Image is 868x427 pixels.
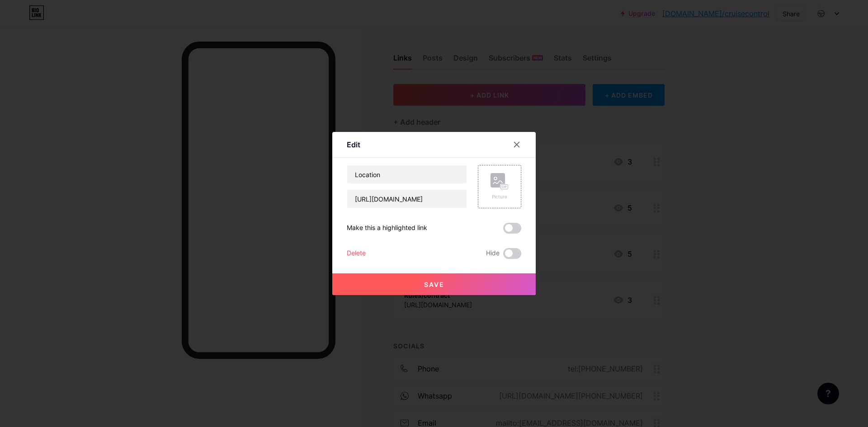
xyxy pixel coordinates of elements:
div: Delete [347,248,366,259]
span: Save [424,281,444,288]
div: Picture [491,193,509,200]
input: Title [347,165,467,183]
div: Make this a highlighted link [347,223,427,234]
span: Hide [486,248,500,259]
div: Edit [347,139,360,150]
input: URL [347,190,467,208]
button: Save [332,273,536,295]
